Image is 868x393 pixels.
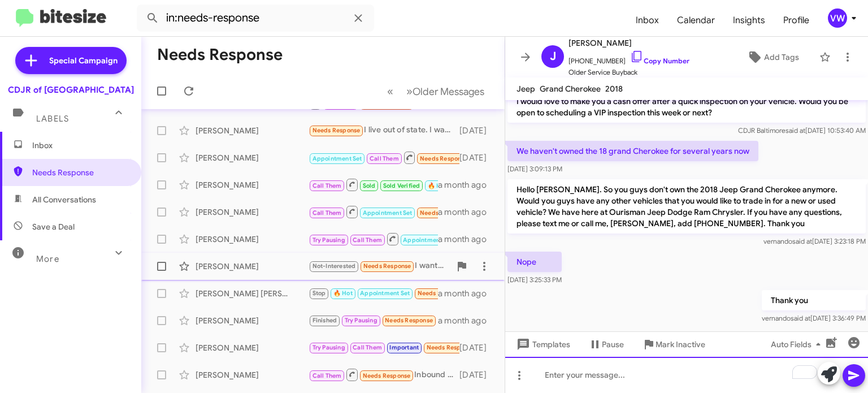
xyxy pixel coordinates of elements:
[360,290,410,297] span: Appointment Set
[517,84,535,94] span: Jeep
[309,205,438,219] div: Inbound Call
[568,36,689,50] span: [PERSON_NAME]
[507,179,866,234] p: Hello [PERSON_NAME]. So you guys don't own the 2018 Jeep Grand Cherokee anymore. Would you guys h...
[196,206,309,218] div: [PERSON_NAME]
[313,344,345,351] span: Try Pausing
[818,8,856,28] button: vw
[633,334,714,355] button: Mark Inactive
[568,50,689,67] span: [PHONE_NUMBER]
[514,334,570,355] span: Templates
[763,237,866,245] span: vernando [DATE] 3:23:18 PM
[353,344,382,351] span: Call Them
[363,372,411,379] span: Needs Response
[196,261,309,272] div: [PERSON_NAME]
[380,80,400,103] button: Previous
[406,84,413,98] span: »
[309,341,459,354] div: I actually bought a vehicle with you guys over the weekend
[353,236,382,244] span: Call Them
[196,369,309,381] div: [PERSON_NAME]
[438,234,496,245] div: a month ago
[49,55,118,66] span: Special Campaign
[8,84,134,96] div: CDJR of [GEOGRAPHIC_DATA]
[32,194,96,205] span: All Conversations
[313,317,337,324] span: Finished
[363,262,411,270] span: Needs Response
[762,314,866,322] span: vernando [DATE] 3:36:49 PM
[540,84,601,94] span: Grand Cherokee
[731,47,814,67] button: Add Tags
[507,165,562,173] span: [DATE] 3:09:13 PM
[32,221,75,232] span: Save a Deal
[738,126,866,135] span: CDJR Baltimore [DATE] 10:53:40 AM
[313,127,361,134] span: Needs Response
[413,85,484,98] span: Older Messages
[15,47,127,74] a: Special Campaign
[309,150,459,165] div: 4432641822
[313,155,362,162] span: Appointment Set
[762,334,834,355] button: Auto Fields
[420,155,468,162] span: Needs Response
[459,342,496,353] div: [DATE]
[418,290,466,297] span: Needs Response
[785,126,805,135] span: said at
[313,236,345,244] span: Try Pausing
[764,47,799,67] span: Add Tags
[389,344,419,351] span: Important
[438,288,496,299] div: a month ago
[313,372,342,379] span: Call Them
[196,342,309,353] div: [PERSON_NAME]
[387,84,393,98] span: «
[313,182,342,189] span: Call Them
[333,290,353,297] span: 🔥 Hot
[627,4,668,37] a: Inbox
[791,314,810,322] span: said at
[196,125,309,136] div: [PERSON_NAME]
[420,209,468,217] span: Needs Response
[507,275,562,284] span: [DATE] 3:25:33 PM
[309,232,438,246] div: Inbound Call
[381,80,491,103] nav: Page navigation example
[32,167,128,178] span: Needs Response
[762,290,866,310] p: Thank you
[313,209,342,217] span: Call Them
[345,317,377,324] span: Try Pausing
[196,234,309,245] div: [PERSON_NAME]
[309,287,438,300] div: On the way now but have to leave by 3
[438,315,496,326] div: a month ago
[656,334,705,355] span: Mark Inactive
[385,317,433,324] span: Needs Response
[363,209,413,217] span: Appointment Set
[579,334,633,355] button: Pause
[550,47,556,66] span: J
[309,260,450,273] div: I want a otd price
[36,114,69,124] span: Labels
[313,262,356,270] span: Not-Interested
[505,334,579,355] button: Templates
[383,182,420,189] span: Sold Verified
[602,334,624,355] span: Pause
[507,252,562,272] p: Nope
[196,152,309,163] div: [PERSON_NAME]
[196,315,309,326] div: [PERSON_NAME]
[403,236,453,244] span: Appointment Set
[507,141,758,161] p: We haven't owned the 18 grand Cherokee for several years now
[438,206,496,218] div: a month ago
[630,57,689,65] a: Copy Number
[309,178,438,192] div: You're welcome
[309,124,459,137] div: I live out of state. I was looking for a price quote as the local dealership was still a little h...
[196,288,309,299] div: [PERSON_NAME] [PERSON_NAME]
[196,179,309,191] div: [PERSON_NAME]
[668,4,724,37] a: Calendar
[774,4,818,37] a: Profile
[309,314,438,327] div: I got to get ready to take my wife to [MEDICAL_DATA], will see you later!!!
[370,155,399,162] span: Call Them
[32,140,128,151] span: Inbox
[459,152,496,163] div: [DATE]
[724,4,774,37] span: Insights
[828,8,847,28] div: vw
[137,5,374,32] input: Search
[438,179,496,191] div: a month ago
[309,368,459,382] div: Inbound Call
